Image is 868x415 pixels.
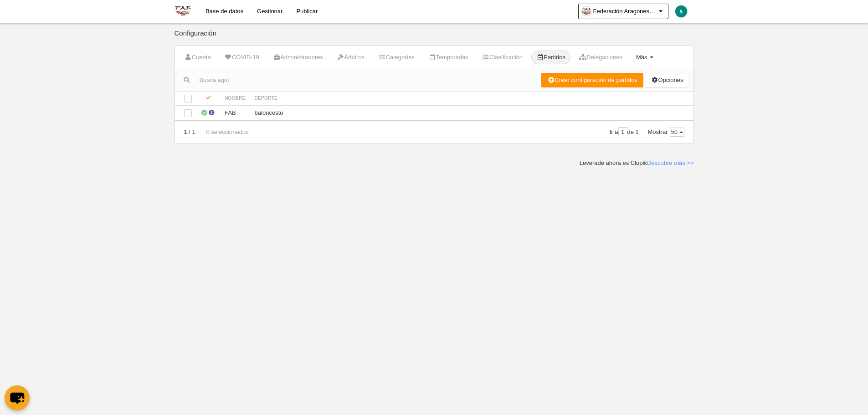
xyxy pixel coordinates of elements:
span: Más [636,54,647,61]
img: c2l6ZT0zMHgzMCZmcz05JnRleHQ9UyZiZz0wMDg5N2I%3D.png [675,5,687,17]
span: 50 [670,128,684,136]
span: 1 / 1 [184,128,195,135]
button: 50 [670,128,684,137]
img: OaNc0PYo2neu.30x30.jpg [582,7,591,16]
button: chat-button [5,385,30,410]
span: Federación Aragonesa de Baloncesto [593,7,657,16]
input: Busca aquí [175,73,542,87]
a: Federación Aragonesa de Baloncesto [578,4,668,19]
a: Categorías [373,51,420,64]
a: Más [631,51,658,64]
a: Descubre más >> [647,159,694,166]
a: Partidos [531,51,570,64]
a: Opciones [645,73,689,87]
a: Árbitros [332,51,370,64]
a: COVID-19 [220,51,264,64]
div: Configuración [175,30,694,46]
a: Crear configuración de partidos [541,73,643,87]
div: Leverade ahora es Clupik [580,159,694,167]
img: Federación Aragonesa de Baloncesto [175,5,191,16]
td: baloncesto [250,105,693,120]
a: Cuenta [180,51,216,64]
span: Estado [204,95,212,103]
span: Nombre [225,96,246,101]
a: Delegaciones [574,51,627,64]
span: Mostrar [647,128,684,135]
td: FAB [220,105,250,120]
a: Clasificación [477,51,528,64]
span: Ir a de 1 [610,128,639,135]
a: Administradores [268,51,328,64]
span: 0 seleccionados [197,128,248,135]
span: Deporte [255,96,277,101]
a: Temporadas [423,51,473,64]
